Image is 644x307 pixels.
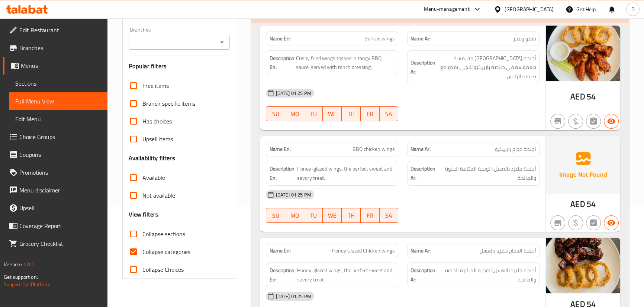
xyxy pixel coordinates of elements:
[505,5,554,13] div: [GEOGRAPHIC_DATA]
[410,58,435,76] strong: Description Ar:
[546,136,620,194] img: Ae5nvW7+0k+MAAAAAElFTkSuQmCC
[307,210,320,221] span: TU
[4,260,22,269] span: Version:
[129,154,175,162] h3: Availability filters
[364,35,395,43] span: Buffalo wings
[345,109,358,119] span: TH
[587,197,596,211] span: 54
[586,114,601,129] button: Not has choices
[266,208,285,223] button: SU
[380,208,399,223] button: SA
[568,215,583,230] button: Purchased item
[342,106,361,121] button: TH
[142,135,173,143] span: Upsell items
[297,266,395,284] span: Honey-glazed wings, the perfect sweet and savory treat.
[288,210,301,221] span: MO
[3,21,107,39] a: Edit Restaurant
[142,230,185,238] span: Collapse sections
[410,145,431,153] strong: Name Ar:
[23,260,35,269] span: 1.0.0
[604,215,619,230] button: Available
[364,210,377,221] span: FR
[9,75,107,92] a: Sections
[587,89,596,104] span: 54
[19,150,102,159] span: Coupons
[3,164,107,181] a: Promotions
[142,81,169,90] span: Free items
[15,115,102,123] span: Edit Menu
[9,110,107,128] a: Edit Menu
[307,109,320,119] span: TU
[19,204,102,212] span: Upsell
[424,5,470,14] div: Menu-management
[3,235,107,252] a: Grocery Checklist
[586,215,601,230] button: Not has choices
[19,132,102,141] span: Choice Groups
[269,210,282,221] span: SU
[19,168,102,177] span: Promotions
[439,164,536,182] span: أجنحة جليزد بالعسل، الوجبة المثالية الحلوة والمالحة.
[352,145,395,153] span: BBQ chicken wings
[15,97,102,106] span: Full Menu View
[15,79,102,88] span: Sections
[142,173,165,182] span: Available
[383,109,396,119] span: SA
[361,106,380,121] button: FR
[380,106,399,121] button: SA
[323,106,342,121] button: WE
[550,215,565,230] button: Not branch specific item
[3,146,107,164] a: Coupons
[19,43,102,52] span: Branches
[142,247,190,256] span: Collapse categories
[288,109,301,119] span: MO
[142,191,175,200] span: Not available
[19,26,102,34] span: Edit Restaurant
[332,247,395,255] span: Honey Glazed Chicken wings
[269,164,295,182] strong: Description En:
[142,99,195,108] span: Branch specific items
[142,265,184,274] span: Collapse Choices
[129,210,159,219] h3: View filters
[273,191,314,198] span: [DATE] 01:25 PM
[480,247,536,255] span: أجنحة الدجاج جليزد بالعسل
[495,145,536,153] span: أجنحة دجاج باربيكيو
[266,106,285,121] button: SU
[326,109,339,119] span: WE
[345,210,358,221] span: TH
[570,89,585,104] span: AED
[550,114,565,129] button: Not branch specific item
[3,199,107,217] a: Upsell
[217,37,227,47] button: Open
[19,239,102,248] span: Grocery Checklist
[269,145,290,153] strong: Name En:
[285,208,304,223] button: MO
[3,181,107,199] a: Menu disclaimer
[273,293,314,300] span: [DATE] 01:25 PM
[269,54,294,72] strong: Description En:
[3,39,107,57] a: Branches
[3,57,107,75] a: Menus
[604,114,619,129] button: Available
[323,208,342,223] button: WE
[142,117,172,126] span: Has choices
[410,35,431,43] strong: Name Ar:
[513,35,536,43] span: بافلو وينجز
[4,280,51,289] a: Support.OpsPlatform
[364,109,377,119] span: FR
[410,164,438,182] strong: Description Ar:
[342,208,361,223] button: TH
[570,197,585,211] span: AED
[273,90,314,97] span: [DATE] 01:25 PM
[304,208,323,223] button: TU
[269,266,295,284] strong: Description En:
[410,266,438,284] strong: Description Ar:
[437,54,536,81] span: أجنحة مقلية مقرمشة مغموسة في صلصة باربيكيو تانجي، تقدم مع صلصة الرانش.
[9,92,107,110] a: Full Menu View
[4,272,38,282] span: Get support on:
[285,106,304,121] button: MO
[269,109,282,119] span: SU
[269,35,290,43] strong: Name En:
[546,26,620,81] img: Buffalo_wings638931979938308257.jpg
[631,5,634,13] span: D
[296,54,395,72] span: Crispy fried wings tossed in tangy BBQ sauce, served with ranch dressing.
